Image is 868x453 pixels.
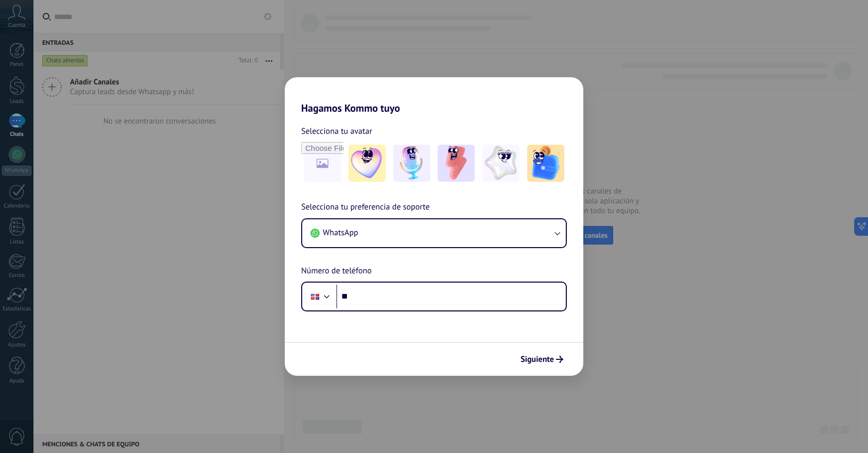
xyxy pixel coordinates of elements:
[305,286,325,307] div: Dominican Republic: + 1
[349,145,386,182] img: -1.jpeg
[285,77,583,114] h2: Hagamos Kommo tuyo
[302,219,566,247] button: WhatsApp
[520,356,554,363] span: Siguiente
[516,351,568,368] button: Siguiente
[323,228,358,238] span: WhatsApp
[438,145,475,182] img: -3.jpeg
[393,145,430,182] img: -2.jpeg
[301,201,430,214] span: Selecciona tu preferencia de soporte
[527,145,564,182] img: -5.jpeg
[301,265,372,278] span: Número de teléfono
[482,145,519,182] img: -4.jpeg
[301,125,372,138] span: Selecciona tu avatar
